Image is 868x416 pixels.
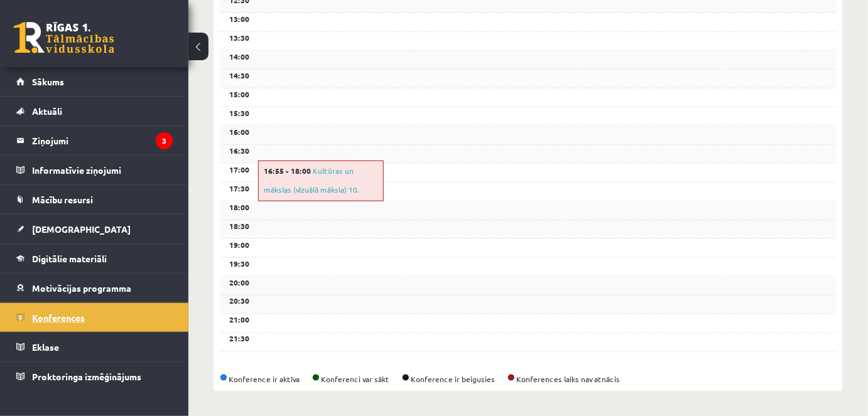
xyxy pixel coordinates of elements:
a: Konferences [16,303,173,332]
b: 19:30 [229,259,249,269]
a: Eklase [16,333,173,361]
b: 15:30 [229,108,249,118]
span: Proktoringa izmēģinājums [32,371,141,382]
span: [DEMOGRAPHIC_DATA] [32,223,131,235]
b: 19:00 [229,240,249,250]
span: Konferences [32,312,85,323]
b: 14:00 [229,51,249,61]
legend: Ziņojumi [32,126,173,155]
i: 3 [156,132,173,149]
b: 18:30 [229,221,249,231]
span: Motivācijas programma [32,282,131,294]
a: Ziņojumi3 [16,126,173,155]
b: 13:30 [229,33,249,43]
div: Konference ir aktīva Konferenci var sākt Konference ir beigusies Konferences laiks nav atnācis [220,374,837,385]
b: 16:00 [229,127,249,137]
span: 16:55 - 18:00 [264,166,311,176]
b: 21:30 [229,334,249,344]
a: Proktoringa izmēģinājums [16,362,173,391]
a: Motivācijas programma [16,274,173,302]
b: 17:30 [229,183,249,193]
b: 16:30 [229,146,249,156]
a: Kultūras un mākslas (vizuālā māksla) 10. klases 1. ieskaites konference [264,166,369,213]
span: Mācību resursi [32,194,93,205]
span: Aktuāli [32,105,62,117]
a: Mācību resursi [16,185,173,214]
span: Sākums [32,76,64,87]
b: 15:00 [229,89,249,99]
a: Informatīvie ziņojumi [16,156,173,184]
a: Rīgas 1. Tālmācības vidusskola [14,22,114,53]
legend: Informatīvie ziņojumi [32,156,173,184]
b: 20:00 [229,277,249,287]
b: 18:00 [229,202,249,212]
b: 14:30 [229,70,249,80]
span: Eklase [32,341,59,353]
b: 21:00 [229,315,249,325]
a: Digitālie materiāli [16,244,173,273]
b: 20:30 [229,296,249,306]
b: 13:00 [229,14,249,24]
a: Sākums [16,67,173,96]
a: Aktuāli [16,97,173,125]
a: [DEMOGRAPHIC_DATA] [16,215,173,243]
span: Digitālie materiāli [32,253,107,264]
b: 17:00 [229,164,249,174]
